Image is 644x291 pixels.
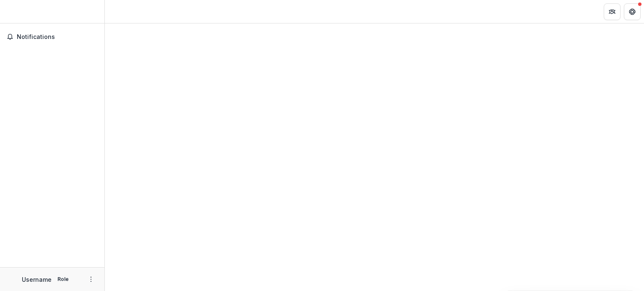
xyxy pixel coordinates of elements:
span: Notifications [17,33,98,41]
button: Notifications [3,30,101,44]
button: Partners [604,3,621,20]
p: Username [22,275,52,284]
button: More [86,274,96,284]
p: Role [55,276,71,283]
button: Get Help [624,3,641,20]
